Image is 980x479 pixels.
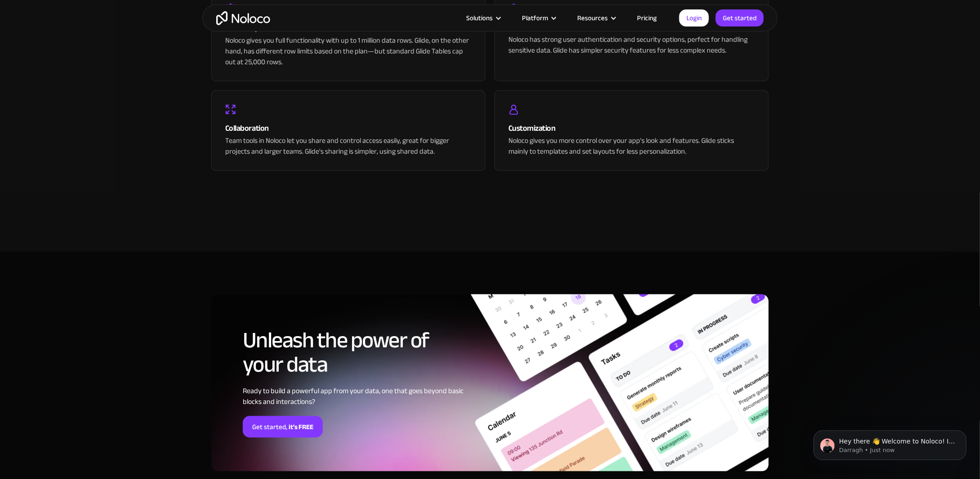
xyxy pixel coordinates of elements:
[216,11,270,25] a: home
[243,386,470,407] div: Ready to build a powerful app from your data, one that goes beyond basic blocks and interactions?
[800,412,980,475] iframe: Intercom notifications message
[577,12,608,24] div: Resources
[522,12,548,24] div: Platform
[566,12,626,24] div: Resources
[466,12,493,24] div: Solutions
[455,12,511,24] div: Solutions
[508,122,755,135] div: Customization
[508,135,755,157] div: Noloco gives you more control over your app's look and features. Glide sticks mainly to templates...
[508,34,755,56] div: Noloco has strong user authentication and security options, perfect for handling sensitive data. ...
[225,35,472,67] div: Noloco gives you full functionality with up to 1 million data rows. Glide, on the other hand, has...
[243,328,470,377] h2: Unleash the power of your data
[679,9,709,27] a: Login
[243,416,323,438] a: Get started,it's FREE
[225,135,472,157] div: Team tools in Noloco let you share and control access easily, great for bigger projects and large...
[716,9,764,27] a: Get started
[626,12,668,24] a: Pricing
[225,122,472,135] div: Collaboration
[511,12,566,24] div: Platform
[289,421,313,433] strong: it's FREE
